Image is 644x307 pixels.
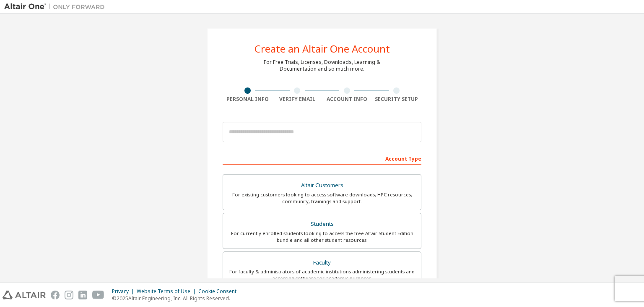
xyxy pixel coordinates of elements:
[198,288,241,295] div: Cookie Consent
[223,151,421,165] div: Account Type
[228,218,416,230] div: Students
[228,230,416,243] div: For currently enrolled students looking to access the free Altair Student Edition bundle and all ...
[264,59,380,72] div: For Free Trials, Licenses, Downloads, Learning & Documentation and so much more.
[51,291,60,299] img: facebook.svg
[3,291,46,299] img: altair_logo.svg
[273,96,322,103] div: Verify Email
[65,291,73,299] img: instagram.svg
[228,180,416,191] div: Altair Customers
[137,288,198,295] div: Website Terms of Use
[4,3,109,11] img: Altair One
[254,44,390,54] div: Create an Altair One Account
[322,96,372,103] div: Account Info
[92,291,104,299] img: youtube.svg
[112,295,241,302] p: © 2025 Altair Engineering, Inc. All Rights Reserved.
[372,96,422,103] div: Security Setup
[223,96,273,103] div: Personal Info
[228,268,416,282] div: For faculty & administrators of academic institutions administering students and accessing softwa...
[228,191,416,205] div: For existing customers looking to access software downloads, HPC resources, community, trainings ...
[112,288,137,295] div: Privacy
[78,291,87,299] img: linkedin.svg
[228,257,416,269] div: Faculty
